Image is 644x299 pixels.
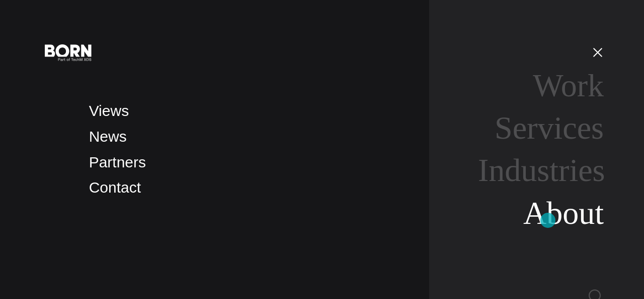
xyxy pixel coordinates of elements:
a: Partners [89,154,146,170]
a: Services [495,110,604,146]
a: About [523,195,604,231]
button: Open [586,41,610,63]
a: News [89,128,127,145]
a: Views [89,102,129,119]
a: Contact [89,179,141,196]
a: Work [533,68,604,103]
a: Industries [478,152,605,188]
